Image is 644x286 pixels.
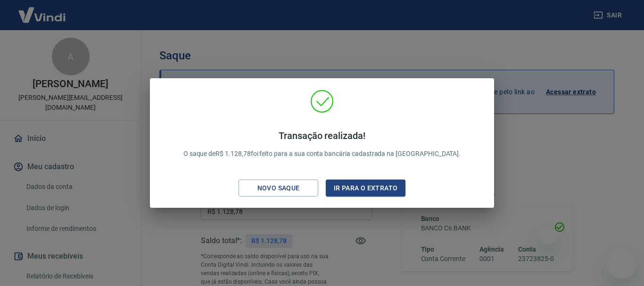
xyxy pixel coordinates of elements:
[539,226,558,245] iframe: Fechar mensagem
[326,180,405,197] button: Ir para o extrato
[183,130,461,159] p: O saque de R$ 1.128,78 foi feito para a sua conta bancária cadastrada na [GEOGRAPHIC_DATA].
[239,180,318,197] button: Novo saque
[606,248,636,278] iframe: Botão para abrir a janela de mensagens
[183,130,461,141] h4: Transação realizada!
[246,182,311,194] div: Novo saque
